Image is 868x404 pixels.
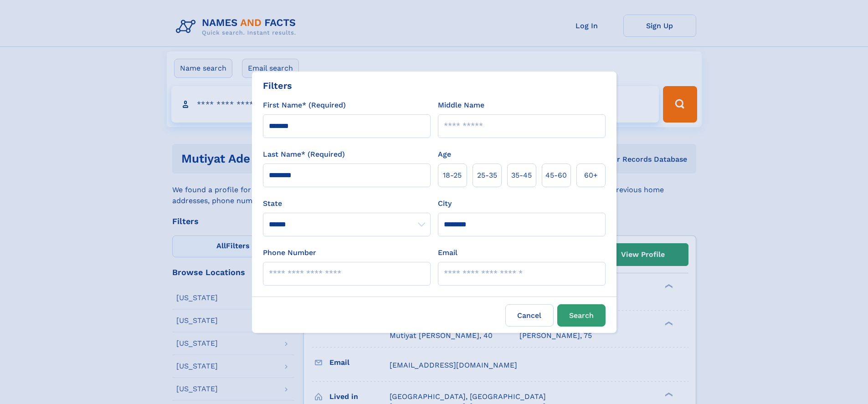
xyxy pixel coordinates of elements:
[438,100,484,111] label: Middle Name
[263,79,292,92] div: Filters
[438,198,452,209] label: City
[545,170,567,181] span: 45‑60
[263,100,346,111] label: First Name* (Required)
[438,247,457,258] label: Email
[557,304,606,327] button: Search
[477,170,497,181] span: 25‑35
[584,170,598,181] span: 60+
[263,149,345,160] label: Last Name* (Required)
[505,304,554,327] label: Cancel
[438,149,451,160] label: Age
[511,170,532,181] span: 35‑45
[263,198,431,209] label: State
[263,247,316,258] label: Phone Number
[443,170,462,181] span: 18‑25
